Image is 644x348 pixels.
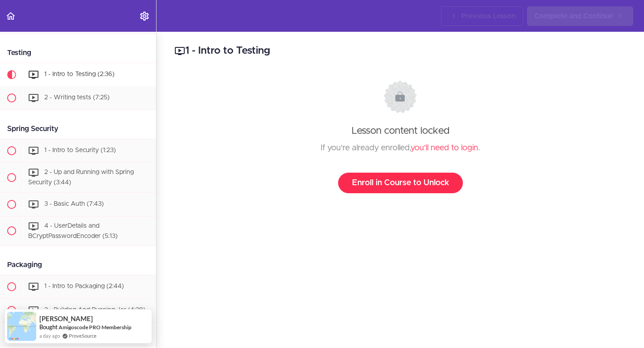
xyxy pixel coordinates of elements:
span: [PERSON_NAME] [39,315,93,323]
a: Enroll in Course to Unlock [338,173,463,193]
span: 2 - Writing tests (7:25) [44,94,110,101]
span: 4 - UserDetails and BCryptPasswordEncoder (5:13) [28,223,118,239]
span: Complete and Continue [534,11,613,21]
span: 2 - Building And Running Jar (4:28) [44,307,145,314]
span: Bought [39,323,58,331]
svg: Settings Menu [139,11,150,21]
a: ProveSource [69,332,97,340]
a: Amigoscode PRO Membership [59,324,131,331]
svg: Back to course curriculum [5,11,16,21]
img: provesource social proof notification image [7,312,36,341]
div: If you're already enrolled, . [183,141,618,155]
span: 1 - Intro to Packaging (2:44) [44,284,124,290]
a: Previous Lesson [441,6,523,26]
a: you'll need to login [411,144,478,152]
span: Previous Lesson [461,11,516,21]
span: 1 - Intro to Security (1:23) [44,147,116,153]
div: Lesson content locked [183,81,618,193]
span: 2 - Up and Running with Spring Security (3:44) [28,169,134,186]
span: 1 - Intro to Testing (2:36) [44,71,114,77]
span: 3 - Basic Auth (7:43) [44,201,104,207]
a: Complete and Continue [527,6,633,26]
span: a day ago [39,332,60,340]
h2: 1 - Intro to Testing [174,43,626,59]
